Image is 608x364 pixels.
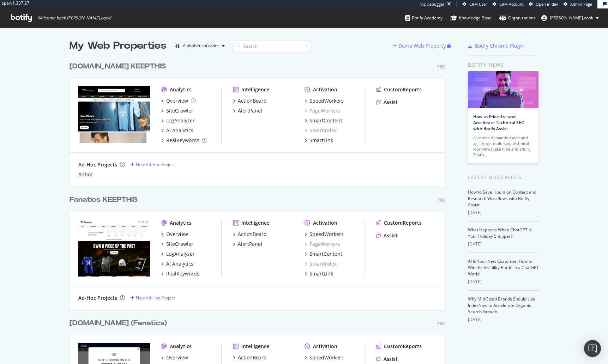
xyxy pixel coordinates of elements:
[309,231,344,238] div: SpeedWorkers
[564,1,592,7] a: Admin Page
[473,114,524,132] a: How to Prioritize and Accelerate Technical SEO with Botify Assist
[70,61,169,72] a: [DOMAIN_NAME] KEEPTHIS
[161,354,188,361] a: Overview
[384,343,422,350] div: CustomReports
[313,86,337,93] div: Activation
[161,137,207,144] a: RealKeywords
[233,241,262,248] a: AlertPanel
[468,316,539,323] div: [DATE]
[384,356,398,363] div: Assist
[468,241,539,247] div: [DATE]
[233,40,311,52] input: Search
[536,12,604,24] button: [PERSON_NAME].cook
[78,219,150,277] img: fanatics.com
[536,1,558,7] span: Open in dev
[305,250,342,257] a: SmartContent
[309,270,333,277] div: SmartLink
[161,270,199,277] a: RealKeywords
[376,99,398,106] a: Assist
[166,137,199,144] div: RealKeywords
[241,343,269,350] div: Intelligence
[166,127,193,134] div: AI Analytics
[450,8,492,28] a: Knowledge Base
[309,137,333,144] div: SmartLink
[570,1,592,7] span: Admin Page
[305,107,340,114] a: PageWorkers
[238,241,262,248] div: AlertPanel
[166,270,199,277] div: RealKeywords
[305,241,340,248] a: PageWorkers
[238,107,262,114] div: AlertPanel
[469,1,487,7] span: CRM User
[384,232,398,239] div: Assist
[172,40,228,51] button: Alphabetical order
[170,219,192,226] div: Analytics
[78,171,93,178] div: Adhoc
[437,197,445,203] div: Pro
[305,117,342,124] a: SmartContent
[136,162,175,168] div: New Ad-Hoc Project
[437,64,445,70] div: Pro
[70,39,167,53] div: My Web Properties
[468,61,539,69] div: Botify news
[70,61,166,72] div: [DOMAIN_NAME] KEEPTHIS
[468,174,539,181] div: Latest Blog Posts
[376,356,398,363] a: Assist
[473,135,533,158] div: AI search demands speed and agility, yet multi-step technical workflows take time and effort. Tha...
[468,227,532,239] a: What Happens When ChatGPT Is Your Holiday Shopper?
[499,1,524,7] span: CRM Account
[305,231,344,238] a: SpeedWorkers
[468,189,536,208] a: How to Save Hours on Content and Research Workflows with Botify Assist
[420,1,446,7] div: Viz Debugger:
[166,241,193,248] div: SiteCrawler
[309,117,342,124] div: SmartContent
[238,231,267,238] div: ActionBoard
[161,250,195,257] a: LogAnalyzer
[233,97,267,104] a: ActionBoard
[393,40,447,51] button: Demo Web Property
[499,14,536,22] div: Organizations
[437,321,445,327] div: Pro
[78,161,117,168] div: Ad-Hoc Projects
[166,107,193,114] div: SiteCrawler
[166,97,188,104] div: Overview
[161,117,195,124] a: LogAnalyzer
[493,1,524,7] a: CRM Account
[183,44,219,48] div: Alphabetical order
[305,354,344,361] a: SpeedWorkers
[37,15,111,21] span: Welcome back, [PERSON_NAME].cook !
[238,97,267,104] div: ActionBoard
[161,107,193,114] a: SiteCrawler
[376,86,422,93] a: CustomReports
[384,219,422,226] div: CustomReports
[131,162,175,168] a: New Ad-Hoc Project
[405,8,443,28] a: Botify Academy
[313,343,337,350] div: Activation
[384,99,398,106] div: Assist
[393,43,447,49] a: Demo Web Property
[70,195,138,205] div: Fanatics KEEPTHIS
[463,1,487,7] a: CRM User
[161,127,193,134] a: AI Analytics
[384,86,422,93] div: CustomReports
[475,42,525,49] div: Botify Chrome Plugin
[550,15,593,21] span: steven.cook
[78,86,150,143] img: us.store.manutd.com
[468,296,535,315] a: Why Mid-Sized Brands Should Use IndexNow to Accelerate Organic Search Growth
[161,241,193,248] a: SiteCrawler
[468,210,539,216] div: [DATE]
[313,219,337,226] div: Activation
[305,260,337,267] a: SmartIndex
[161,231,188,238] a: Overview
[78,295,117,302] div: Ad-Hoc Projects
[376,343,422,350] a: CustomReports
[305,127,337,134] a: SmartIndex
[238,354,267,361] div: ActionBoard
[468,71,538,108] img: How to Prioritize and Accelerate Technical SEO with Botify Assist
[241,86,269,93] div: Intelligence
[136,295,175,301] div: New Ad-Hoc Project
[450,14,492,22] div: Knowledge Base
